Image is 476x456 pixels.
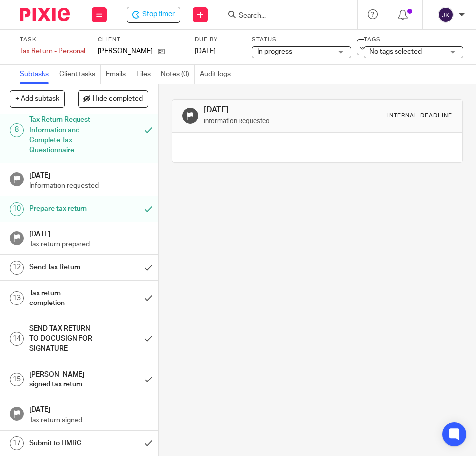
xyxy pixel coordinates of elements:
span: Stop timer [142,9,175,20]
h1: [DATE] [29,402,149,415]
img: svg%3E [438,7,454,23]
p: [PERSON_NAME] [98,46,153,56]
h1: Tax return completion [29,286,95,311]
h1: [DATE] [29,227,149,239]
h1: Send Tax Return [29,260,95,275]
img: tab_keywords_by_traffic_grey.svg [99,58,107,66]
input: Search [238,12,327,21]
div: Domain Overview [38,59,89,65]
div: Tax Return - Personal [20,46,85,56]
label: Status [252,36,351,44]
div: 15 [10,373,24,386]
a: Emails [106,65,131,84]
div: 10 [10,202,24,216]
div: Internal deadline [387,112,452,120]
p: Information requested [29,181,149,191]
p: Tax return prepared [29,239,149,249]
h1: Submit to HMRC [29,436,95,451]
button: + Add subtask [10,90,65,107]
small: Information Requested [204,118,270,124]
div: v 4.0.25 [28,16,49,24]
a: Subtasks [20,65,54,84]
img: logo_orange.svg [16,16,24,24]
a: Audit logs [200,65,236,84]
img: tab_domain_overview_orange.svg [27,58,35,66]
label: Tags [364,36,463,44]
div: Domain: [DOMAIN_NAME] [26,26,109,34]
div: 8 [10,123,24,137]
img: website_grey.svg [16,26,24,34]
div: Keywords by Traffic [110,59,167,65]
img: Pixie [20,8,70,21]
span: Hide completed [93,95,143,103]
h1: [DATE] [29,168,149,181]
button: Hide completed [78,90,148,107]
h1: SEND TAX RETURN TO DOCUSIGN FOR SIGNATURE [29,321,95,357]
a: Notes (0) [161,65,195,84]
div: 17 [10,436,24,450]
label: Client [98,36,185,44]
a: Files [136,65,156,84]
div: 12 [10,261,24,275]
h1: Prepare tax return [29,201,95,216]
div: 14 [10,332,24,346]
div: 13 [10,291,24,305]
label: Task [20,36,85,44]
span: [DATE] [195,48,216,55]
p: Tax return signed [29,415,149,425]
span: No tags selected [369,48,422,55]
span: In progress [257,48,292,55]
a: Client tasks [59,65,101,84]
h1: CONTACT CLIENT - Tax Return Request Information and Complete Tax Questionnaire [29,102,95,158]
label: Due by [195,36,239,44]
div: Pennison, Christopher - Tax Return - Personal [127,7,180,23]
h1: [DATE] [204,105,339,115]
h1: [PERSON_NAME] signed tax return [29,367,95,392]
